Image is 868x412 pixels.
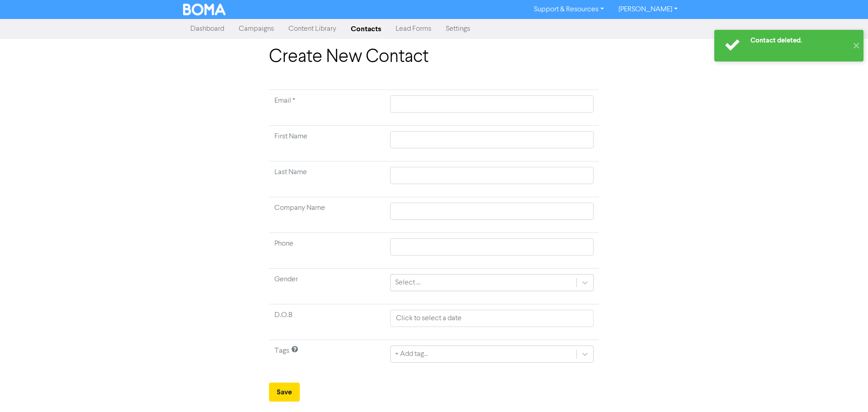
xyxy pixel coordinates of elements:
a: Campaigns [231,20,281,38]
iframe: Chat Widget [823,369,868,412]
td: Phone [269,233,385,269]
td: Company Name [269,197,385,233]
img: BOMA Logo [183,4,226,15]
a: Dashboard [183,20,231,38]
a: [PERSON_NAME] [611,2,685,17]
td: Gender [269,269,385,304]
td: D.O.B [269,304,385,340]
h1: Create New Contact [269,46,599,68]
a: Contacts [344,20,388,38]
a: Lead Forms [388,20,439,38]
td: Required [269,90,385,126]
div: Contact deleted. [750,36,848,45]
td: First Name [269,126,385,161]
a: Support & Resources [527,2,611,17]
td: Last Name [269,161,385,197]
a: Content Library [281,20,344,38]
button: Save [269,383,300,402]
div: + Add tag... [395,349,428,360]
input: Click to select a date [390,310,594,327]
td: Tags [269,340,385,376]
div: Select ... [395,277,420,288]
a: Settings [439,20,477,38]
